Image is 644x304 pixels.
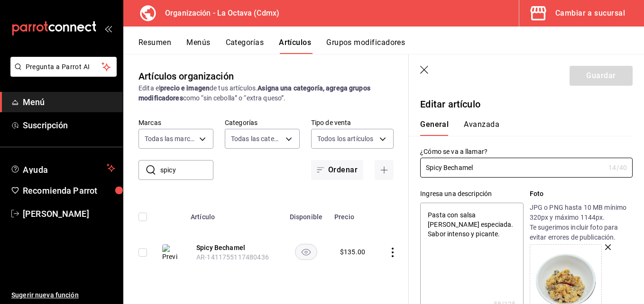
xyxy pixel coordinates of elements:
th: Artículo [185,199,284,229]
p: Foto [530,189,633,199]
h3: Organización - La Octava (Cdmx) [157,8,279,19]
input: Buscar artículo [160,161,213,179]
img: Preview [162,244,177,261]
label: ¿Cómo se va a llamar? [420,148,633,155]
button: Avanzada [464,120,499,136]
span: Suscripción [23,119,115,132]
button: actions [388,248,397,257]
div: navigation tabs [420,120,621,136]
div: $ 135.00 [340,247,365,257]
span: Pregunta a Parrot AI [26,62,102,72]
button: open_drawer_menu [104,25,112,32]
th: Disponible [284,199,329,229]
button: edit-product-location [196,243,272,252]
p: Editar artículo [420,97,633,111]
span: Todas las categorías, Sin categoría [231,134,282,143]
button: Menús [186,38,210,54]
div: Artículos organización [138,69,234,83]
span: Todos los artículos [317,134,374,143]
label: Tipo de venta [311,119,394,126]
span: Menú [23,96,115,108]
div: Cambiar a sucursal [555,7,625,20]
button: availability-product [295,244,317,260]
span: [PERSON_NAME] [23,207,115,220]
button: Pregunta a Parrot AI [10,57,117,77]
button: Grupos modificadores [326,38,405,54]
th: Precio [329,199,377,229]
div: navigation tabs [138,38,644,54]
span: Todas las marcas, Sin marca [145,134,196,143]
button: General [420,120,449,136]
span: Recomienda Parrot [23,184,115,197]
button: Resumen [138,38,171,54]
div: Edita el de tus artículos. como “sin cebolla” o “extra queso”. [138,83,394,103]
label: Categorías [225,119,300,126]
span: Ayuda [23,162,103,174]
div: Ingresa una descripción [420,189,523,199]
a: Pregunta a Parrot AI [7,69,117,79]
div: 14 /40 [608,163,627,172]
span: Sugerir nueva función [11,290,115,300]
p: JPG o PNG hasta 10 MB mínimo 320px y máximo 1144px. Te sugerimos incluir foto para evitar errores... [530,203,633,242]
button: Ordenar [311,160,363,180]
button: Artículos [279,38,311,54]
span: AR-1411755117480436 [196,253,269,261]
button: Categorías [226,38,264,54]
strong: precio e imagen [160,84,210,92]
strong: Asigna una categoría, agrega grupos modificadores [138,84,370,102]
label: Marcas [138,119,213,126]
